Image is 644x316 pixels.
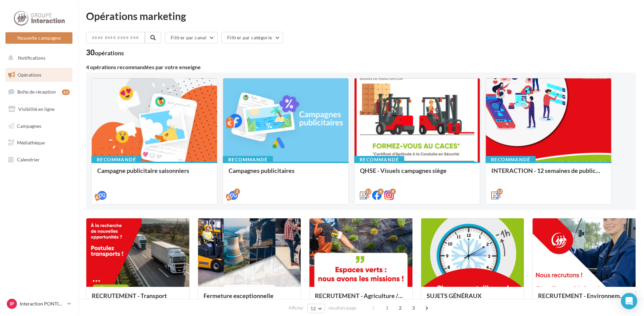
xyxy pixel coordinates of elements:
div: 12 [497,189,503,195]
span: Afficher [288,305,304,311]
button: Notifications [4,51,71,65]
span: Opérations [18,72,41,78]
button: 12 [307,304,325,313]
div: 8 [378,189,384,195]
div: Recommandé [223,156,273,163]
a: IP Interaction PONTIVY [5,297,72,310]
div: Opérations marketing [86,11,636,21]
a: Visibilité en ligne [4,102,74,116]
span: Visibilité en ligne [18,106,55,112]
span: 2 [395,302,406,313]
a: Médiathèque [4,136,74,150]
a: Boîte de réception42 [4,84,74,99]
div: 4 opérations recommandées par votre enseigne [86,64,636,70]
div: RECRUTEMENT - Environnement [538,292,630,306]
button: Nouvelle campagne [5,32,72,44]
p: Interaction PONTIVY [20,300,65,307]
div: 12 [365,189,371,195]
div: 42 [62,90,70,95]
div: Open Intercom Messenger [621,293,637,309]
div: Recommandé [486,156,536,163]
div: RECRUTEMENT - Agriculture / Espaces verts [315,292,407,306]
a: Calendrier [4,153,74,167]
div: INTERACTION - 12 semaines de publication [491,167,606,181]
div: 30 [86,49,124,56]
button: Filtrer par catégorie [221,32,283,43]
div: Campagnes publicitaires [229,167,343,181]
div: Recommandé [91,156,142,163]
span: résultats/page [328,305,357,311]
a: Campagnes [4,119,74,133]
span: Notifications [18,55,45,61]
div: RECRUTEMENT - Transport [92,292,184,306]
div: SUJETS GÉNÉRAUX [427,292,519,306]
div: Recommandé [354,156,404,163]
div: opérations [95,50,124,56]
span: IP [10,300,14,307]
button: Filtrer par canal [165,32,218,43]
span: 3 [408,302,419,313]
div: QHSE - Visuels campagnes siège [360,167,474,181]
div: 2 [234,189,240,195]
div: Fermeture exceptionnelle [203,292,296,306]
div: Campagne publicitaire saisonniers [97,167,212,181]
span: Calendrier [17,157,40,162]
span: Campagnes [17,123,41,129]
span: Boîte de réception [17,89,56,95]
div: 8 [390,189,396,195]
span: 12 [310,306,316,311]
span: 1 [382,302,392,313]
span: Médiathèque [17,140,45,145]
a: Opérations [4,68,74,82]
